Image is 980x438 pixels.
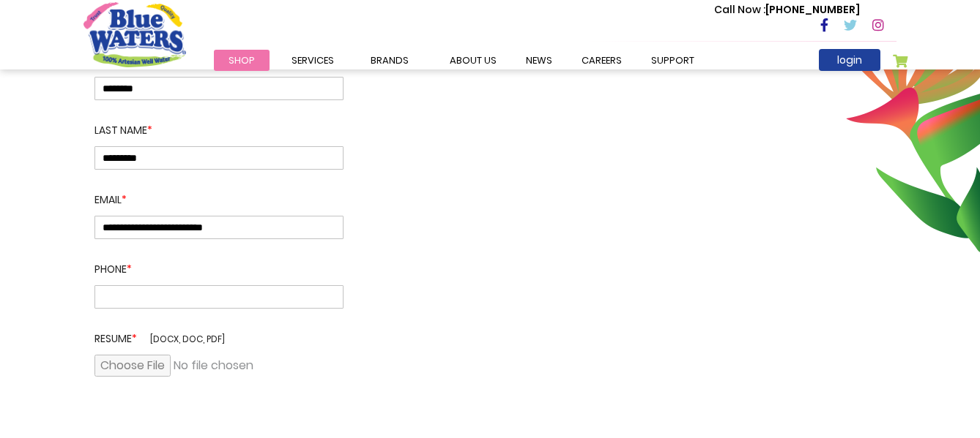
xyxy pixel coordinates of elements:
p: [PHONE_NUMBER] [714,2,860,18]
a: careers [567,50,636,71]
label: Resume [94,309,344,355]
a: store logo [83,2,186,67]
label: Phone [94,239,344,285]
span: Call Now : [714,2,765,17]
a: login [819,49,880,71]
span: Brands [371,53,409,67]
label: Last Name [94,100,344,146]
a: News [511,50,567,71]
label: Email [94,170,344,216]
span: [docx, doc, pdf] [150,333,225,345]
a: support [636,50,709,71]
span: Shop [229,53,255,67]
a: about us [435,50,511,71]
span: Services [292,53,334,67]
